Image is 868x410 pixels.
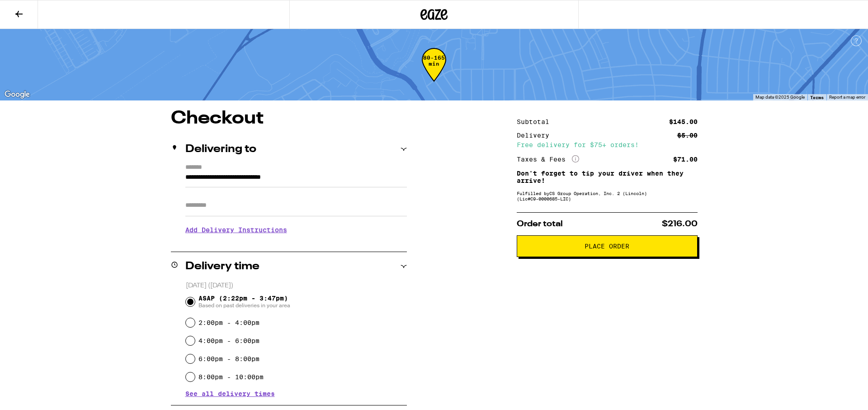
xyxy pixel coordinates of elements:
[517,142,698,148] div: Free delivery for $75+ orders!
[829,95,865,100] a: Report a map error
[198,355,259,362] label: 6:00pm - 8:00pm
[185,391,275,397] button: See all delivery times
[517,155,579,163] div: Taxes & Fees
[517,235,698,257] button: Place Order
[198,319,259,326] label: 2:00pm - 4:00pm
[810,95,824,100] a: Terms
[669,119,698,125] div: $145.00
[662,220,698,228] span: $216.00
[677,132,698,138] div: $5.00
[517,170,698,184] p: Don't forget to tip your driver when they arrive!
[198,295,290,309] span: ASAP (2:22pm - 3:47pm)
[171,110,407,128] h1: Checkout
[517,132,556,138] div: Delivery
[186,281,407,290] p: [DATE] ([DATE])
[517,220,563,228] span: Order total
[755,95,805,100] span: Map data ©2025 Google
[185,261,259,272] h2: Delivery time
[673,156,698,162] div: $71.00
[585,243,629,249] span: Place Order
[198,337,259,344] label: 4:00pm - 6:00pm
[185,240,407,248] p: We'll contact you at [PHONE_NUMBER] when we arrive
[517,119,556,125] div: Subtotal
[185,219,407,240] h3: Add Delivery Instructions
[517,191,698,201] div: Fulfilled by CS Group Operation, Inc. 2 (Lincoln) (Lic# C9-0000685-LIC )
[2,89,32,100] a: Open this area in Google Maps (opens a new window)
[198,373,264,381] label: 8:00pm - 10:00pm
[422,55,446,89] div: 80-165 min
[198,302,290,309] span: Based on past deliveries in your area
[5,6,65,14] span: Hi. Need any help?
[185,144,256,155] h2: Delivering to
[2,89,32,100] img: Google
